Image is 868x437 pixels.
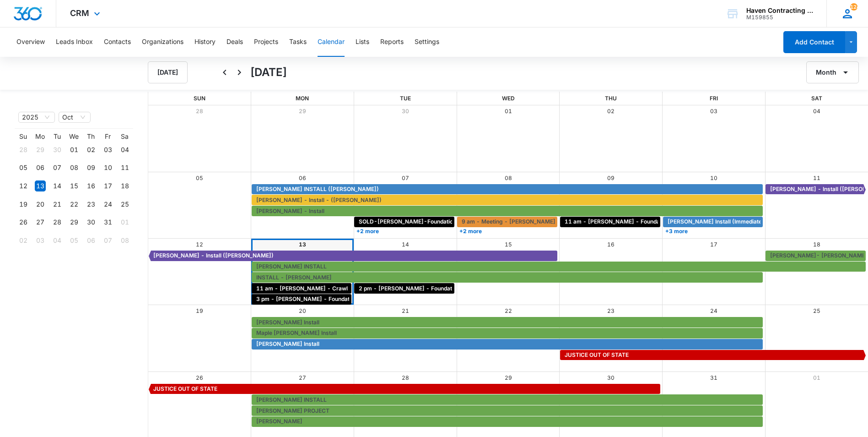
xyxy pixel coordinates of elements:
div: 12 [18,180,29,191]
a: 11 [813,175,820,181]
td: 2025-10-26 [15,213,32,232]
button: Reports [380,27,404,57]
span: Mon [296,95,309,102]
span: JUSTICE OUT OF STATE [153,385,217,393]
span: [PERSON_NAME] [256,417,302,426]
td: 2025-10-30 [82,213,99,232]
a: 27 [299,374,306,381]
td: 2025-10-22 [65,195,82,213]
td: 2025-10-28 [49,213,65,232]
td: 2025-10-13 [32,177,49,195]
div: Dennis Whitener Install [254,340,761,348]
a: 05 [196,175,203,181]
div: 27 [35,217,46,228]
span: [PERSON_NAME]- [PERSON_NAME] [770,251,868,260]
div: 10 [102,162,113,173]
a: 10 [710,175,717,181]
span: Sun [194,95,205,102]
td: 2025-10-04 [116,141,133,159]
td: 2025-11-08 [116,231,133,250]
td: 2025-10-24 [99,195,116,213]
div: 07 [102,235,113,246]
span: 2025 [22,112,51,122]
td: 2025-10-05 [15,159,32,177]
td: 2025-10-08 [65,159,82,177]
a: 29 [299,108,306,115]
div: CHERYL KAZLASKAS INSTALL (Jimmy) [254,185,761,193]
span: 9 am - Meeting - [PERSON_NAME] [462,218,555,226]
th: Th [82,132,99,141]
a: 02 [607,108,615,115]
div: 28 [18,144,29,155]
span: Fri [710,95,718,102]
a: 25 [813,307,820,314]
span: [PERSON_NAME] - Install ([PERSON_NAME]) [153,251,274,260]
span: Sat [811,95,822,102]
span: [PERSON_NAME] - Install - ([PERSON_NAME]) [256,196,382,204]
td: 2025-10-31 [99,213,116,232]
div: Craig Install [254,417,761,426]
th: We [65,132,82,141]
button: Contacts [104,27,131,57]
td: 2025-10-14 [49,177,65,195]
button: Tasks [289,27,307,57]
div: 2 pm - Beverly Presley - Foundation - Mammoth Springs [356,284,452,293]
div: 16 [86,180,97,191]
div: 3 pm - David Blackburn - Foundation - Mount Pleasant [254,295,350,303]
span: CRM [70,8,89,18]
div: 02 [86,144,97,155]
div: 26 [18,217,29,228]
a: 26 [196,374,203,381]
th: Tu [49,132,65,141]
button: Month [806,61,859,83]
div: 06 [86,235,97,246]
a: 01 [813,374,820,381]
span: Maple [PERSON_NAME] Install [256,329,337,337]
a: 28 [196,108,203,115]
div: Barbara Dennis - Install - (Chris) [254,196,761,204]
button: Lists [356,27,369,57]
span: 11 am - [PERSON_NAME] - Crawl Space/Backyard Drainage [256,284,419,293]
div: 01 [69,144,80,155]
span: Oct [62,112,87,122]
td: 2025-10-15 [65,177,82,195]
span: Wed [502,95,515,102]
td: 2025-10-20 [32,195,49,213]
td: 2025-10-10 [99,159,116,177]
span: [PERSON_NAME] INSTALL [256,262,327,271]
a: 19 [196,307,203,314]
span: [PERSON_NAME] Install (Immediate) [668,218,764,226]
div: 29 [69,217,80,228]
td: 2025-10-18 [116,177,133,195]
a: 28 [402,374,409,381]
a: 22 [505,307,512,314]
a: +2 more [354,228,454,235]
a: 08 [505,175,512,181]
div: 19 [18,199,29,210]
a: 23 [607,307,615,314]
a: 16 [607,241,615,248]
div: MARTIN PROJECT [254,407,761,415]
a: 07 [402,175,409,181]
td: 2025-09-29 [32,141,49,159]
div: 08 [69,162,80,173]
div: 03 [102,144,113,155]
h1: [DATE] [250,64,287,81]
a: +2 more [457,228,557,235]
div: 13 [35,180,46,191]
div: 08 [119,235,130,246]
div: 29 [35,144,46,155]
div: 30 [86,217,97,228]
a: 09 [607,175,615,181]
div: 24 [102,199,113,210]
th: Fr [99,132,116,141]
button: Deals [226,27,243,57]
span: [PERSON_NAME] PROJECT [256,407,329,415]
td: 2025-10-16 [82,177,99,195]
th: Sa [116,132,133,141]
div: 25 [119,199,130,210]
div: notifications count [850,3,857,11]
a: 03 [710,108,717,115]
td: 2025-10-19 [15,195,32,213]
a: 17 [710,241,717,248]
